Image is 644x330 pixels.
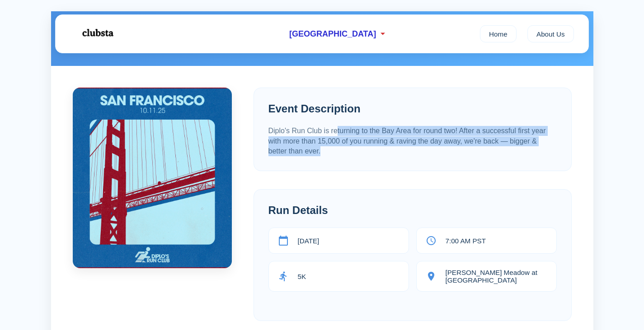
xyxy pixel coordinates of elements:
[527,25,574,42] a: About Us
[446,237,486,245] span: 7:00 AM PST
[298,237,320,245] span: [DATE]
[268,102,557,115] h2: Event Description
[268,126,557,156] p: Diplo's Run Club is returning to the Bay Area for round two! After a successful first year with m...
[268,204,557,217] h2: Run Details
[70,22,124,44] img: Logo
[298,273,306,280] span: 5K
[289,29,376,39] span: [GEOGRAPHIC_DATA]
[480,25,517,42] a: Home
[446,269,547,284] span: [PERSON_NAME] Meadow at [GEOGRAPHIC_DATA]
[73,88,232,268] img: Diplo's Run Club San Francisco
